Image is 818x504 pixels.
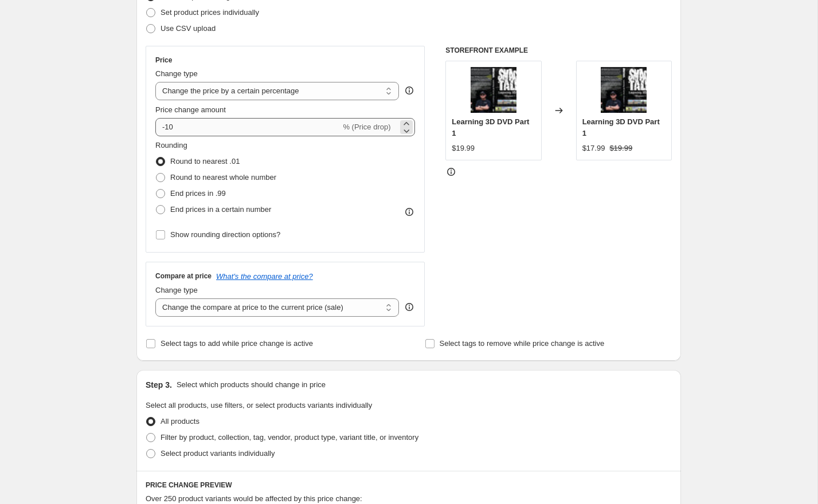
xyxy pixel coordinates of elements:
[155,69,198,78] span: Change type
[170,189,226,198] span: End prices in .99
[440,339,605,348] span: Select tags to remove while price change is active
[471,67,516,113] img: SM-DVD1-2_80x.jpg
[155,271,212,281] h3: Compare at price
[609,143,632,154] strike: $19.99
[155,118,340,136] input: -15
[170,205,271,214] span: End prices in a certain number
[452,117,529,137] span: Learning 3D DVD Part 1
[146,401,372,409] span: Select all products, use filters, or select products variants individually
[404,301,415,313] div: help
[155,56,172,65] h3: Price
[146,481,672,490] h6: PRICE CHANGE PREVIEW
[161,449,275,458] span: Select product variants individually
[161,417,199,426] span: All products
[582,117,660,137] span: Learning 3D DVD Part 1
[170,157,240,166] span: Round to nearest .01
[155,105,226,114] span: Price change amount
[161,24,216,33] span: Use CSV upload
[601,67,647,113] img: SM-DVD1-2_80x.jpg
[161,8,259,17] span: Set product prices individually
[155,141,187,149] span: Rounding
[146,494,362,503] span: Over 250 product variants would be affected by this price change:
[343,123,390,131] span: % (Price drop)
[155,286,198,294] span: Change type
[582,143,605,154] div: $17.99
[445,46,672,55] h6: STOREFRONT EXAMPLE
[161,433,418,442] span: Filter by product, collection, tag, vendor, product type, variant title, or inventory
[161,339,313,348] span: Select tags to add while price change is active
[216,272,313,281] button: What's the compare at price?
[404,85,415,96] div: help
[146,379,172,391] h2: Step 3.
[452,143,475,154] div: $19.99
[170,230,280,239] span: Show rounding direction options?
[170,173,276,182] span: Round to nearest whole number
[177,379,326,391] p: Select which products should change in price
